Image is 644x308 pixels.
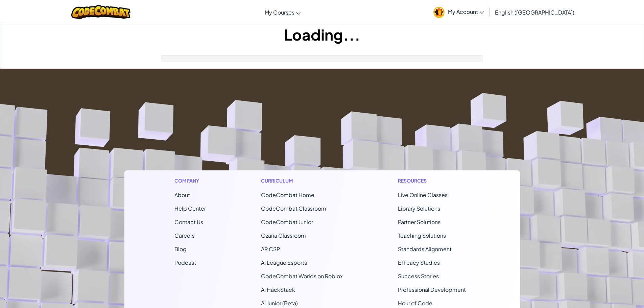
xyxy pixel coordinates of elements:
[398,286,466,293] a: Professional Development
[398,205,440,212] a: Library Solutions
[448,8,484,15] span: My Account
[430,1,487,23] a: My Account
[265,9,294,16] span: My Courses
[398,218,440,226] a: Partner Solutions
[398,177,470,184] h1: Resources
[261,232,306,239] a: Ozaria Classroom
[261,259,307,266] a: AI League Esports
[174,245,187,253] a: Blog
[398,259,440,266] a: Efficacy Studies
[433,7,445,18] img: avatar
[174,259,196,266] a: Podcast
[261,3,304,21] a: My Courses
[261,218,313,226] a: CodeCombat Junior
[495,9,574,16] span: English ([GEOGRAPHIC_DATA])
[398,232,446,239] a: Teaching Solutions
[398,273,439,280] a: Success Stories
[0,24,644,45] h1: Loading...
[174,232,195,239] a: Careers
[174,205,206,212] a: Help Center
[174,191,190,198] a: About
[261,245,280,253] a: AP CSP
[261,300,298,307] a: AI Junior (Beta)
[174,218,203,226] span: Contact Us
[261,191,314,198] span: CodeCombat Home
[174,177,206,184] h1: Company
[261,205,326,212] a: CodeCombat Classroom
[398,300,432,307] a: Hour of Code
[261,273,343,280] a: CodeCombat Worlds on Roblox
[492,3,578,21] a: English ([GEOGRAPHIC_DATA])
[398,191,448,198] a: Live Online Classes
[71,5,130,19] img: CodeCombat logo
[261,286,295,293] a: AI HackStack
[398,245,452,253] a: Standards Alignment
[261,177,343,184] h1: Curriculum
